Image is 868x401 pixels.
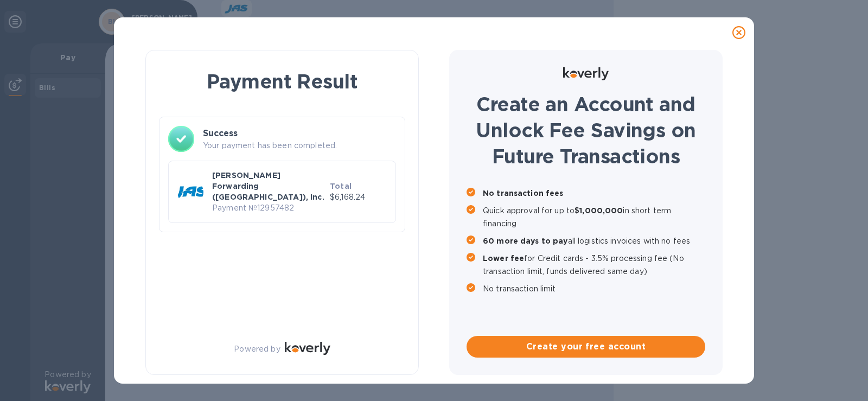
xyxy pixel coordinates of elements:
[483,252,705,278] p: for Credit cards - 3.5% processing fee (No transaction limit, funds delivered same day)
[483,237,568,245] b: 60 more days to pay
[483,204,705,230] p: Quick approval for up to in short term financing
[483,189,564,198] b: No transaction fees
[563,67,609,80] img: Logo
[234,343,280,355] p: Powered by
[330,182,352,190] b: Total
[285,342,330,355] img: Logo
[483,282,705,295] p: No transaction limit
[475,340,697,353] span: Create your free account
[330,192,387,203] p: $6,168.24
[212,170,325,202] p: [PERSON_NAME] Forwarding ([GEOGRAPHIC_DATA]), Inc.
[483,254,524,263] b: Lower fee
[467,91,705,169] h1: Create an Account and Unlock Fee Savings on Future Transactions
[575,206,623,215] b: $1,000,000
[163,68,401,95] h1: Payment Result
[203,127,396,140] h3: Success
[203,140,396,151] p: Your payment has been completed.
[483,234,705,247] p: all logistics invoices with no fees
[467,336,705,358] button: Create your free account
[212,202,325,214] p: Payment № 12957482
